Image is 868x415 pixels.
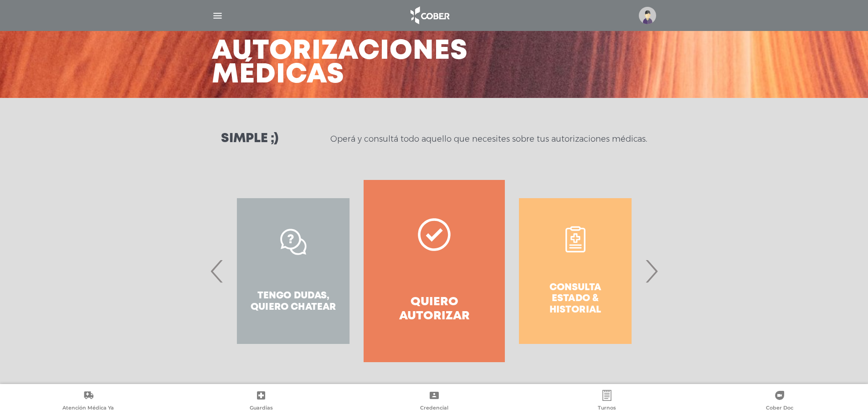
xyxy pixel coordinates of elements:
[598,405,616,413] span: Turnos
[639,7,656,24] img: profile-placeholder.svg
[330,133,647,144] p: Operá y consultá todo aquello que necesites sobre tus autorizaciones médicas.
[221,133,278,145] h3: Simple ;)
[175,390,347,413] a: Guardias
[208,246,226,296] span: Previous
[406,5,453,26] img: logo_cober_home-white.png
[693,390,866,413] a: Cober Doc
[364,180,504,362] a: Quiero autorizar
[212,10,223,21] img: Cober_menu-lines-white.svg
[642,246,660,296] span: Next
[250,405,273,413] span: Guardias
[380,295,488,323] h4: Quiero autorizar
[2,390,175,413] a: Atención Médica Ya
[766,405,793,413] span: Cober Doc
[62,405,114,413] span: Atención Médica Ya
[420,405,448,413] span: Credencial
[348,390,520,413] a: Credencial
[212,40,468,87] h3: Autorizaciones médicas
[520,390,693,413] a: Turnos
